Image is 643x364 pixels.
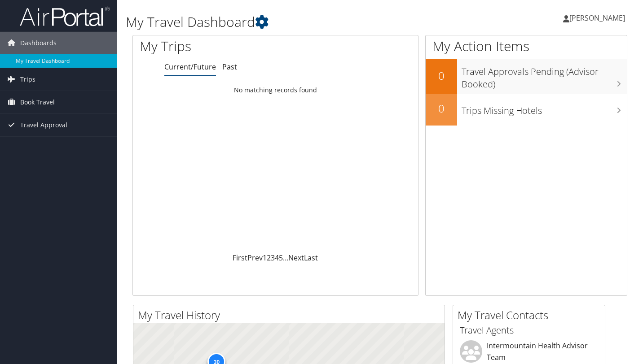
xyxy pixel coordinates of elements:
[20,114,67,136] span: Travel Approval
[138,308,445,323] h2: My Travel History
[140,37,292,56] h1: My Trips
[426,101,457,116] h2: 0
[569,13,625,23] span: [PERSON_NAME]
[460,324,598,337] h3: Travel Agents
[462,100,627,117] h3: Trips Missing Hotels
[20,6,110,27] img: airportal-logo.png
[563,4,634,31] a: [PERSON_NAME]
[279,253,283,263] a: 5
[275,253,279,263] a: 4
[426,59,627,94] a: 0Travel Approvals Pending (Advisor Booked)
[271,253,275,263] a: 3
[458,308,605,323] h2: My Travel Contacts
[267,253,271,263] a: 2
[283,253,288,263] span: …
[233,253,247,263] a: First
[247,253,263,263] a: Prev
[304,253,318,263] a: Last
[20,68,35,91] span: Trips
[426,68,457,83] h2: 0
[133,82,418,98] td: No matching records found
[222,62,237,72] a: Past
[164,62,216,72] a: Current/Future
[426,94,627,126] a: 0Trips Missing Hotels
[20,32,57,54] span: Dashboards
[288,253,304,263] a: Next
[20,91,55,113] span: Book Travel
[462,61,627,91] h3: Travel Approvals Pending (Advisor Booked)
[126,13,465,31] h1: My Travel Dashboard
[263,253,267,263] a: 1
[426,37,627,56] h1: My Action Items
